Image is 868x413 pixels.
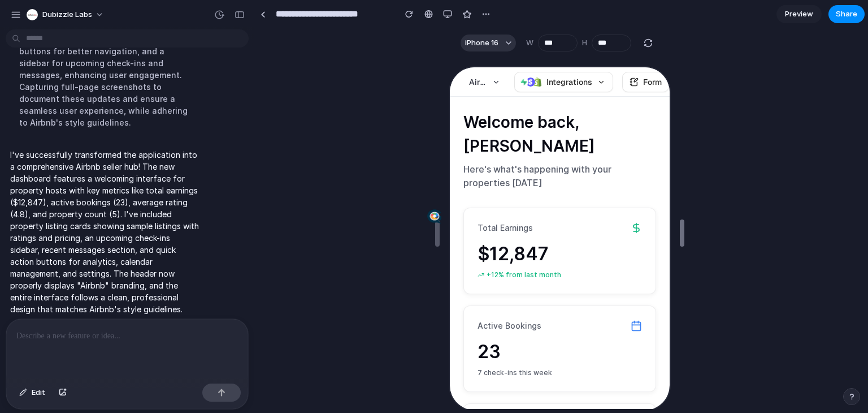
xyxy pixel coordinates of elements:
[526,37,533,49] label: W
[776,5,822,23] a: Preview
[465,37,498,49] span: iPhone 16
[582,37,587,49] label: H
[22,6,110,24] button: Dubizzle Labs
[14,384,51,402] button: Edit
[449,66,671,411] iframe: To enrich screen reader interactions, please activate Accessibility in Grammarly extension settings
[42,9,92,20] span: Dubizzle Labs
[32,387,45,398] span: Edit
[828,5,865,23] button: Share
[461,35,516,51] button: iPhone 16
[785,8,813,20] span: Preview
[10,149,199,315] p: I've successfully transformed the application into a comprehensive Airbnb seller hub! The new das...
[836,8,857,20] span: Share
